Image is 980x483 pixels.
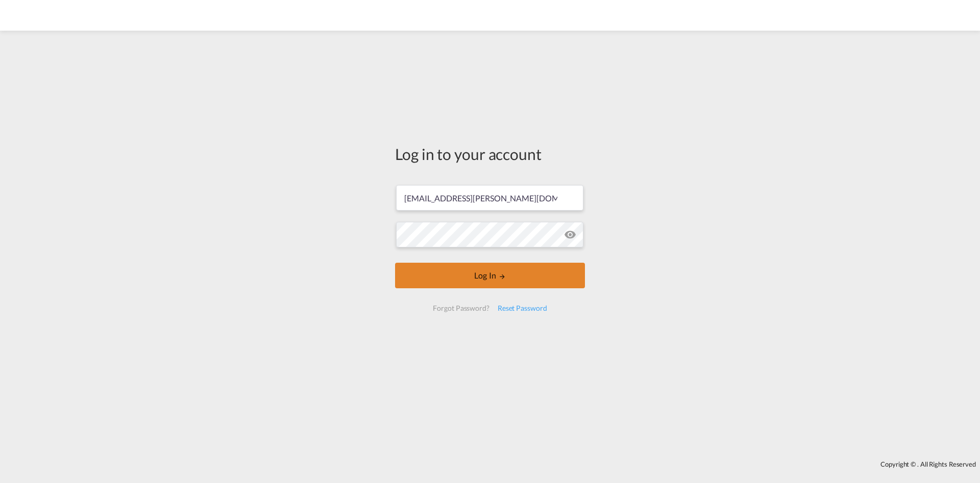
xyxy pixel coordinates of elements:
[564,228,576,241] md-icon: icon-eye-off
[396,185,583,211] input: Enter email/phone number
[395,263,585,288] button: LOGIN
[395,143,585,165] div: Log in to your account
[429,299,493,317] div: Forgot Password?
[494,299,551,317] div: Reset Password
